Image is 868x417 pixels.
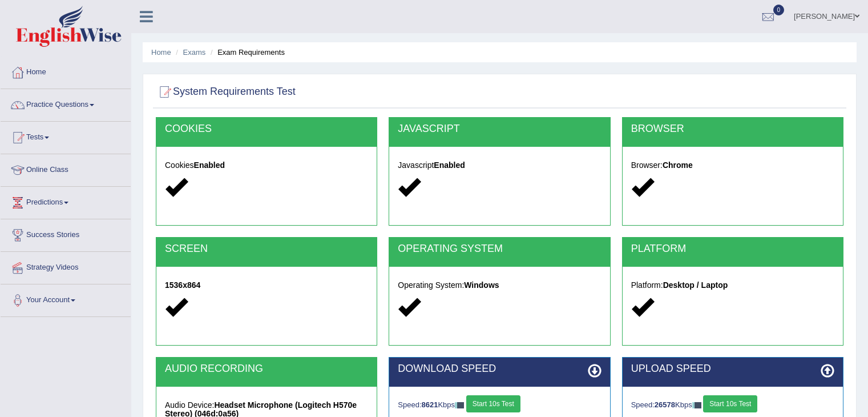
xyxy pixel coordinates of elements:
[165,161,368,170] h5: Cookies
[1,187,131,215] a: Predictions
[398,123,601,135] h2: JAVASCRIPT
[466,395,520,412] button: Start 10s Test
[434,161,465,170] strong: Enabled
[398,363,601,375] h2: DOWNLOAD SPEED
[1,122,131,150] a: Tests
[194,161,225,170] strong: Enabled
[631,123,834,135] h2: BROWSER
[692,402,701,408] img: ajax-loader-fb-connection.gif
[422,400,438,409] strong: 8621
[398,243,601,255] h2: OPERATING SYSTEM
[703,395,757,412] button: Start 10s Test
[663,161,693,170] strong: Chrome
[631,243,834,255] h2: PLATFORM
[1,154,131,183] a: Online Class
[631,395,834,415] div: Speed: Kbps
[151,48,171,57] a: Home
[398,161,601,170] h5: Javascript
[1,219,131,248] a: Success Stories
[156,83,296,101] h2: System Requirements Test
[631,281,834,290] h5: Platform:
[1,57,131,85] a: Home
[464,280,499,290] strong: Windows
[165,123,368,135] h2: COOKIES
[165,243,368,255] h2: SCREEN
[631,363,834,375] h2: UPLOAD SPEED
[398,395,601,415] div: Speed: Kbps
[1,89,131,118] a: Practice Questions
[655,400,675,409] strong: 26578
[165,280,200,290] strong: 1536x864
[165,363,368,375] h2: AUDIO RECORDING
[1,284,131,313] a: Your Account
[1,252,131,280] a: Strategy Videos
[663,280,728,290] strong: Desktop / Laptop
[208,47,285,58] li: Exam Requirements
[773,5,785,15] span: 0
[631,161,834,170] h5: Browser:
[398,281,601,290] h5: Operating System:
[455,402,464,408] img: ajax-loader-fb-connection.gif
[183,48,206,57] a: Exams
